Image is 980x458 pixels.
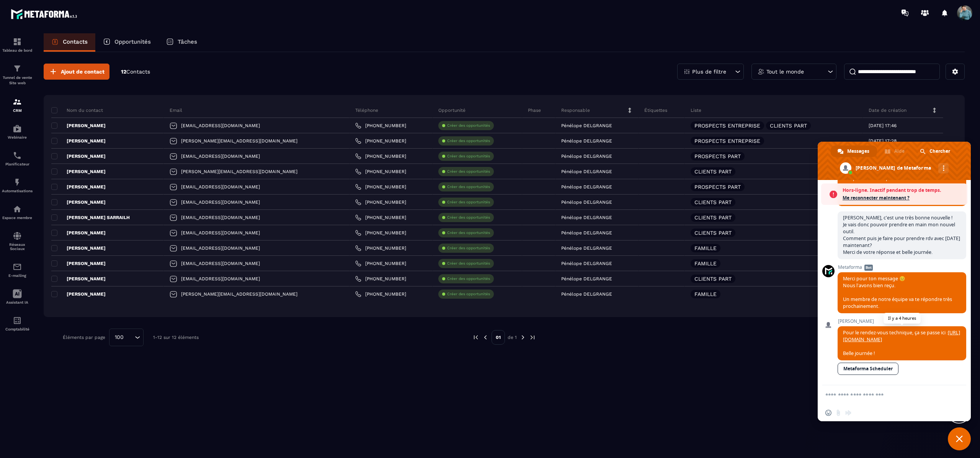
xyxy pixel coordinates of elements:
[472,334,479,341] img: prev
[51,138,106,144] p: [PERSON_NAME]
[2,283,33,310] a: Assistant IA
[694,123,760,128] p: PROSPECTS ENTREPRISE
[63,38,88,45] p: Contacts
[838,319,966,324] span: [PERSON_NAME]
[2,108,33,113] p: CRM
[561,230,612,236] p: Pénélope DELGRANGE
[2,58,33,92] a: formationformationTunnel de vente Site web
[447,276,490,281] p: Créer des opportunités
[51,123,106,129] p: [PERSON_NAME]
[2,75,33,86] p: Tunnel de vente Site web
[561,261,612,266] p: Pénélope DELGRANGE
[561,138,612,144] p: Pénélope DELGRANGE
[561,291,612,297] p: Pénélope DELGRANGE
[355,199,406,205] a: [PHONE_NUMBER]
[447,215,490,220] p: Créer des opportunités
[438,107,465,113] p: Opportunité
[694,261,717,266] p: FAMILLE
[831,146,877,157] div: Messages
[948,427,971,450] div: Fermer le chat
[51,245,106,251] p: [PERSON_NAME]
[355,107,378,113] p: Téléphone
[692,69,726,74] p: Plus de filtre
[644,107,667,113] p: Étiquettes
[843,329,960,357] span: Pour le rendez-vous technique, ça se passe ici : Belle journée !
[51,276,106,282] p: [PERSON_NAME]
[447,123,490,128] p: Créer des opportunités
[694,291,717,297] p: FAMILLE
[61,68,105,75] span: Ajout de contact
[109,329,144,346] div: Search for option
[843,194,964,202] span: Me reconnecter maintenant ?
[355,230,406,236] a: [PHONE_NUMBER]
[13,64,22,73] img: formation
[355,138,406,144] a: [PHONE_NUMBER]
[694,138,760,144] p: PROSPECTS ENTREPRISE
[51,230,106,236] p: [PERSON_NAME]
[355,184,406,190] a: [PHONE_NUMBER]
[355,260,406,267] a: [PHONE_NUMBER]
[691,107,701,113] p: Liste
[843,186,964,194] span: Hors-ligne. Inactif pendant trop de temps.
[561,245,612,251] p: Pénélope DELGRANGE
[51,260,106,267] p: [PERSON_NAME]
[51,184,106,190] p: [PERSON_NAME]
[2,135,33,139] p: Webinaire
[447,245,490,251] p: Créer des opportunités
[13,178,22,187] img: automations
[114,38,151,45] p: Opportunités
[929,146,950,157] span: Chercher
[838,363,898,375] a: Metaforma Scheduler
[13,231,22,240] img: social-network
[447,200,490,205] p: Créer des opportunités
[13,204,22,214] img: automations
[158,33,205,52] a: Tâches
[864,265,873,271] span: Bot
[355,245,406,251] a: [PHONE_NUMBER]
[869,107,906,113] p: Date de création
[355,291,406,297] a: [PHONE_NUMBER]
[112,333,126,342] span: 100
[694,200,732,205] p: CLIENTS PART
[2,145,33,172] a: schedulerschedulerPlanificateur
[44,33,95,52] a: Contacts
[13,316,22,325] img: accountant
[561,200,612,205] p: Pénélope DELGRANGE
[51,153,106,159] p: [PERSON_NAME]
[694,276,732,281] p: CLIENTS PART
[694,184,741,190] p: PROSPECTS PART
[121,68,150,75] p: 12
[126,69,150,75] span: Contacts
[355,153,406,159] a: [PHONE_NUMBER]
[447,169,490,174] p: Créer des opportunités
[843,214,960,255] span: [PERSON_NAME], c'est une très bonne nouvelle ! Je vais donc pouvoir prendre en main mon nouvel ou...
[2,31,33,58] a: formationformationTableau de bord
[447,261,490,266] p: Créer des opportunités
[63,335,105,340] p: Éléments par page
[51,168,106,175] p: [PERSON_NAME]
[2,327,33,331] p: Comptabilité
[2,172,33,199] a: automationsautomationsAutomatisations
[825,392,946,399] textarea: Entrez votre message...
[825,410,831,416] span: Insérer un emoji
[561,184,612,190] p: Pénélope DELGRANGE
[492,330,505,345] p: 01
[13,37,22,46] img: formation
[2,242,33,251] p: Réseaux Sociaux
[694,245,717,251] p: FAMILLE
[847,146,869,157] span: Messages
[2,257,33,283] a: emailemailE-mailing
[355,123,406,129] a: [PHONE_NUMBER]
[561,107,590,113] p: Responsable
[355,168,406,175] a: [PHONE_NUMBER]
[2,118,33,145] a: automationsautomationsWebinaire
[2,189,33,193] p: Automatisations
[13,262,22,272] img: email
[528,107,541,113] p: Phase
[2,300,33,304] p: Assistant IA
[694,230,732,236] p: CLIENTS PART
[13,151,22,160] img: scheduler
[482,334,489,341] img: prev
[508,334,517,340] p: de 1
[694,154,741,159] p: PROSPECTS PART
